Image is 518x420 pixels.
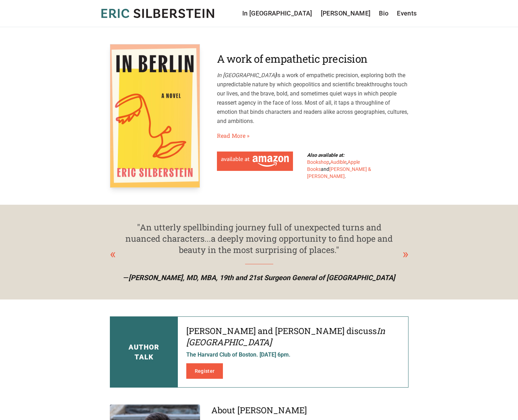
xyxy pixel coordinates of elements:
[217,52,408,65] h2: A work of empathetic precision
[186,325,385,348] em: In [GEOGRAPHIC_DATA]
[217,131,249,140] a: Read More»
[307,152,344,158] b: Also available at:
[186,351,400,359] p: The Harvard Club of Boston. [DATE] 6pm.
[217,72,276,79] em: In [GEOGRAPHIC_DATA]
[307,159,329,165] a: Bookshop
[217,152,293,171] a: Available at Amazon
[217,71,408,126] p: is a work of empathetic precision, exploring both the unpredictable nature by which geopolitics a...
[321,8,371,18] a: [PERSON_NAME]
[129,273,395,282] span: [PERSON_NAME], MD, MBA, 19th and 21st Surgeon General of [GEOGRAPHIC_DATA]
[242,8,312,18] a: In [GEOGRAPHIC_DATA]
[110,245,116,264] div: Previous slide
[211,404,408,416] h3: About [PERSON_NAME]
[186,363,223,379] a: Register
[129,342,159,362] h3: Author Talk
[307,152,380,180] div: , , and .
[330,159,347,165] a: Audible
[397,8,417,18] a: Events
[307,159,360,172] a: Apple Books
[110,222,408,283] div: 1 / 4
[124,222,394,255] div: "An utterly spellbinding journey full of unexpected turns and nuanced characters...a deeply movin...
[186,325,400,348] h4: [PERSON_NAME] and [PERSON_NAME] discuss
[116,273,403,283] p: —
[247,131,249,140] span: »
[379,8,388,18] a: Bio
[307,166,371,179] a: [PERSON_NAME] & [PERSON_NAME]
[221,156,289,167] img: Available at Amazon
[402,245,408,264] div: Next slide
[110,44,200,188] img: In Berlin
